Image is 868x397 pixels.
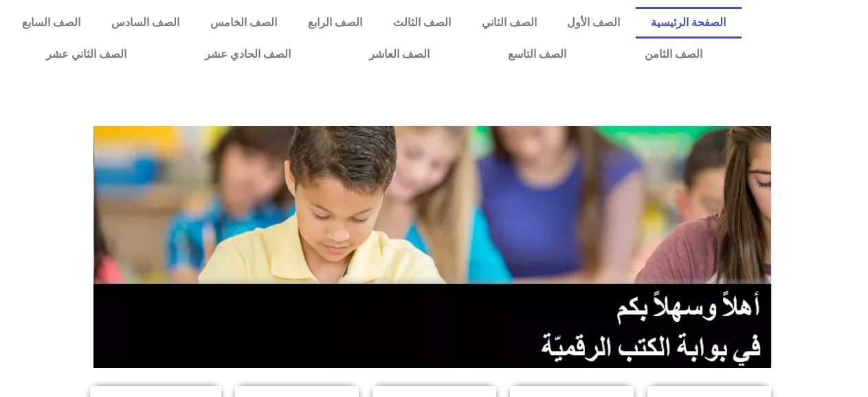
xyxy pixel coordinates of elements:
[96,7,195,39] a: الصف السادس
[166,39,330,70] a: الصف الحادي عشر
[377,7,466,39] a: الصف الثالث
[7,7,96,39] a: الصف السابع
[330,39,469,70] a: الصف العاشر
[636,7,742,39] a: الصفحة الرئيسية
[605,39,742,70] a: الصف الثامن
[466,7,552,39] a: الصف الثاني
[293,7,378,39] a: الصف الرابع
[552,7,636,39] a: الصف الأول
[195,7,293,39] a: الصف الخامس
[469,39,605,70] a: الصف التاسع
[7,39,166,70] a: الصف الثاني عشر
